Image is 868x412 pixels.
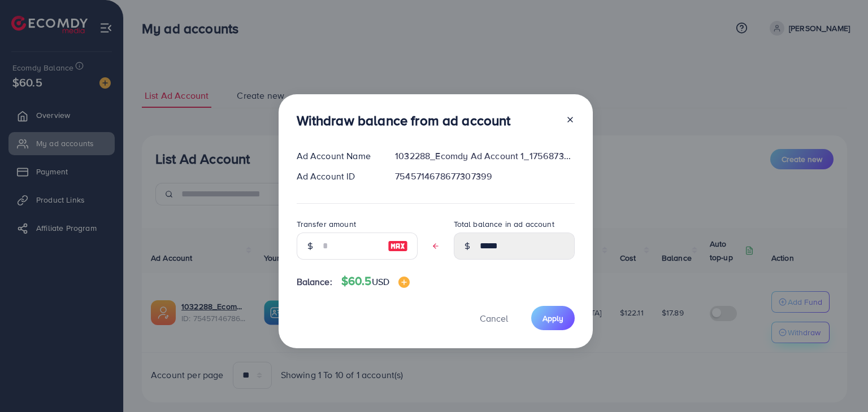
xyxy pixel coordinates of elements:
[386,170,583,183] div: 7545714678677307399
[297,275,332,288] span: Balance:
[480,312,508,325] span: Cancel
[388,239,408,253] img: image
[398,277,410,288] img: image
[288,170,387,183] div: Ad Account ID
[820,361,860,404] iframe: Chat
[297,218,356,230] label: Transfer amount
[341,274,410,288] h4: $60.5
[297,112,511,129] h3: Withdraw balance from ad account
[531,306,575,330] button: Apply
[454,218,554,230] label: Total balance in ad account
[372,275,389,288] span: USD
[466,306,522,330] button: Cancel
[386,150,583,163] div: 1032288_Ecomdy Ad Account 1_1756873811237
[542,313,563,324] span: Apply
[288,150,387,163] div: Ad Account Name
